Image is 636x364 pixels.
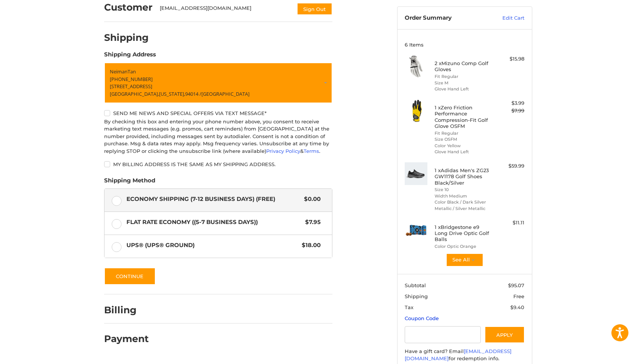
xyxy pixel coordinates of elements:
[435,73,493,80] li: Fit Regular
[494,107,524,115] div: $7.99
[494,162,524,170] div: $59.99
[104,333,149,345] h2: Payment
[435,86,493,92] li: Glove Hand Left
[435,136,493,143] li: Size OSFM
[405,293,428,299] span: Shipping
[405,42,524,48] h3: 6 Items
[104,176,155,188] legend: Shipping Method
[110,76,153,82] span: [PHONE_NUMBER]
[159,90,185,97] span: [US_STATE],
[435,224,493,243] h4: 1 x Bridgestone e9 Long Drive Optic Golf Balls
[304,148,319,154] a: Terms
[104,62,332,103] a: Enter or select a different address
[128,68,136,75] span: Tan
[301,195,321,204] span: $0.00
[405,326,481,343] input: Gift Certificate or Coupon Code
[126,195,301,204] span: Economy Shipping (7-12 Business Days) (Free)
[266,148,300,154] a: Privacy Policy
[508,282,524,288] span: $95.07
[405,348,524,362] div: Have a gift card? Email for redemption info.
[494,219,524,227] div: $11.11
[486,14,524,22] a: Edit Cart
[405,304,413,310] span: Tax
[104,50,156,62] legend: Shipping Address
[104,118,332,155] div: By checking this box and entering your phone number above, you consent to receive marketing text ...
[302,218,321,227] span: $7.95
[435,130,493,137] li: Fit Regular
[435,243,493,250] li: Color Optic Orange
[435,80,493,86] li: Size M
[435,167,493,186] h4: 1 x Adidas Men's ZG23 GW1178 Golf Shoes Black/Silver
[435,149,493,155] li: Glove Hand Left
[298,241,321,250] span: $18.00
[110,90,159,97] span: [GEOGRAPHIC_DATA],
[297,3,332,15] button: Sign Out
[405,315,439,321] a: Coupon Code
[126,218,302,227] span: Flat Rate Economy ((5-7 Business Days))
[185,90,201,97] span: 94014 /
[201,90,249,97] span: [GEOGRAPHIC_DATA]
[574,344,636,364] iframe: Google Customer Reviews
[405,282,426,288] span: Subtotal
[435,143,493,149] li: Color Yellow
[446,253,483,267] button: See All
[160,5,289,15] div: [EMAIL_ADDRESS][DOMAIN_NAME]
[435,199,493,212] li: Color Black / Dark Silver Metallic / Silver Metallic
[104,110,332,116] label: Send me news and special offers via text message*
[104,161,332,167] label: My billing address is the same as my shipping address.
[104,304,148,316] h2: Billing
[110,83,152,90] span: [STREET_ADDRESS]
[104,268,156,285] button: Continue
[110,68,128,75] span: Neiman
[104,2,153,13] h2: Customer
[485,326,525,343] button: Apply
[104,32,149,44] h2: Shipping
[513,293,524,299] span: Free
[494,55,524,63] div: $15.98
[405,14,486,22] h3: Order Summary
[510,304,524,310] span: $9.40
[494,100,524,107] div: $3.99
[435,104,493,129] h4: 1 x Zero Friction Performance Compression-Fit Golf Glove OSFM
[435,187,493,193] li: Size 10
[435,60,493,73] h4: 2 x Mizuno Comp Golf Gloves
[435,193,493,199] li: Width Medium
[126,241,298,250] span: UPS® (UPS® Ground)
